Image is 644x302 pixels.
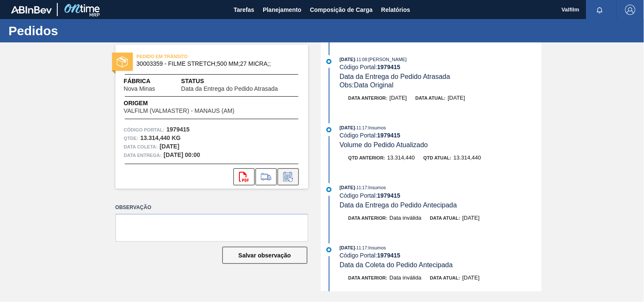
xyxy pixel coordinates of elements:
[430,215,460,221] span: Data atual:
[124,143,158,151] span: Data coleta:
[586,4,613,16] button: Notificações
[124,77,181,86] span: Fábrica
[355,246,367,250] span: - 11:17
[124,134,138,143] span: Qtde :
[124,151,162,159] span: Data entrega:
[137,52,256,61] span: PEDIDO EM TRÂNSITO
[340,125,355,130] span: [DATE]
[278,168,299,185] div: Informar alteração no pedido
[349,155,385,160] span: Qtd anterior:
[340,141,428,148] span: Volume do Pedido Atualizado
[326,247,332,252] img: atual
[160,143,179,150] strong: [DATE]
[181,77,300,86] span: Status
[340,252,541,259] div: Código Portal:
[124,126,165,134] span: Código Portal:
[310,5,373,15] span: Composição de Carga
[326,127,332,132] img: atual
[8,26,159,36] h1: Pedidos
[340,192,541,199] div: Código Portal:
[164,151,200,158] strong: [DATE] 00:00
[340,81,394,89] span: Obs: Data Original
[462,274,480,281] span: [DATE]
[124,86,155,92] span: Nova Minas
[340,185,355,190] span: [DATE]
[181,86,278,92] span: Data da Entrega do Pedido Atrasada
[367,185,386,190] span: : Insumos
[117,56,128,67] img: status
[416,95,446,101] span: Data atual:
[387,154,415,161] span: 13.314,440
[11,6,52,14] img: TNhmsLtSVTkK8tSr43FrP2fwEKptu5GPRR3wAAAABJRU5ErkJggg==
[355,57,367,62] span: - 11:08
[349,215,388,221] span: Data anterior:
[222,247,307,264] button: Salvar observação
[367,57,407,62] span: : [PERSON_NAME]
[233,5,254,15] span: Tarefas
[137,61,291,67] span: 30003359 - FILME STRETCH;500 MM;27 MICRA;;
[462,215,480,221] span: [DATE]
[390,274,422,281] span: Data inválida
[390,215,422,221] span: Data inválida
[166,126,190,133] strong: 1979415
[233,168,255,185] div: Abrir arquivo PDF
[141,134,181,141] strong: 13.314,440 KG
[367,245,386,250] span: : Insumos
[367,125,386,130] span: : Insumos
[377,132,401,139] strong: 1979415
[377,192,401,199] strong: 1979415
[340,57,355,62] span: [DATE]
[390,95,407,101] span: [DATE]
[340,132,541,139] div: Código Portal:
[263,5,301,15] span: Planejamento
[377,252,401,259] strong: 1979415
[448,95,465,101] span: [DATE]
[355,126,367,130] span: - 11:17
[340,201,457,209] span: Data da Entrega do Pedido Antecipada
[377,64,401,70] strong: 1979415
[625,5,636,15] img: Logout
[454,154,481,161] span: 13.314,440
[340,245,355,250] span: [DATE]
[340,64,541,70] div: Código Portal:
[424,155,452,160] span: Qtd atual:
[340,73,450,80] span: Data da Entrega do Pedido Atrasada
[124,99,259,108] span: Origem
[349,275,388,280] span: Data anterior:
[115,201,308,214] label: Observação
[326,59,332,64] img: atual
[381,5,410,15] span: Relatórios
[430,275,460,280] span: Data atual:
[256,168,277,185] div: Ir para Composição de Carga
[349,95,388,101] span: Data anterior:
[340,261,453,268] span: Data da Coleta do Pedido Antecipada
[326,187,332,192] img: atual
[355,185,367,190] span: - 11:17
[124,108,235,114] span: VALFILM (VALMASTER) - MANAUS (AM)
